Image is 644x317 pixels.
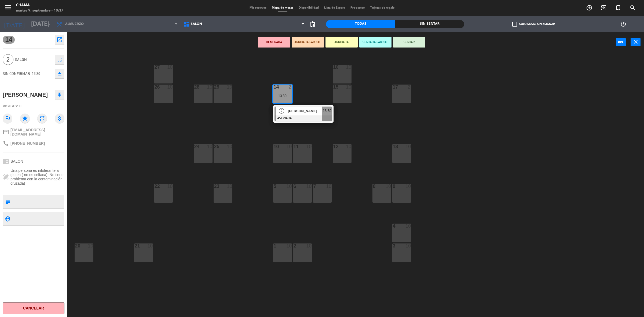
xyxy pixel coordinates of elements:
div: 10 [167,65,173,70]
div: 10 [274,144,274,149]
div: 10 [306,243,312,248]
div: 10 [227,184,232,189]
i: attach_money [55,114,64,123]
span: 2 [279,108,284,114]
i: power_input [618,39,624,45]
i: person_pin [5,216,10,222]
i: star [20,114,30,123]
div: 20 [75,243,75,248]
div: 7 [313,184,314,189]
div: 14 [274,85,274,89]
div: 5 [274,184,274,189]
div: 10 [207,144,212,149]
div: 6 [294,184,294,189]
i: fullscreen [56,56,63,63]
div: 10 [167,85,173,89]
span: [PERSON_NAME] [288,108,322,114]
button: Cancelar [3,302,64,314]
i: healing [3,174,9,180]
button: eject [55,69,64,78]
div: 26 [155,85,155,89]
div: 8 [373,184,373,189]
span: Disponibilidad [296,6,321,9]
span: Pre-acceso [348,6,368,9]
button: ARRIBADA [325,37,358,48]
span: Tarjetas de regalo [368,6,397,9]
i: menu [4,3,12,11]
div: 24 [194,144,195,149]
div: 10 [386,184,391,189]
span: 14 [3,36,15,44]
i: close [632,39,639,45]
div: 4 [393,224,393,228]
span: Mapa de mesas [269,6,296,9]
span: 13:30 [32,71,40,76]
span: 2 [3,54,13,65]
div: 29 [214,85,214,89]
i: add_circle_outline [586,5,592,11]
i: repeat [37,114,47,123]
div: 17 [393,85,393,89]
div: 15 [333,85,334,89]
div: 9 [393,184,393,189]
span: check_box_outline_blank [512,22,517,27]
button: close [631,38,641,46]
span: Lista de Espera [321,6,348,9]
div: 10 [227,144,232,149]
div: 10 [405,184,411,189]
span: Almuerzo [65,22,84,26]
div: 3 [393,243,393,248]
div: 27 [155,65,155,70]
i: turned_in_not [615,5,621,11]
div: 25 [214,144,214,149]
span: SALON [15,57,52,63]
div: Todas [326,20,395,28]
div: 10 [286,144,292,149]
i: subject [5,199,10,205]
label: Solo mesas sin asignar [512,22,555,27]
i: search [630,5,636,11]
div: 10 [346,85,351,89]
span: pending_actions [309,21,316,27]
div: 10 [286,184,292,189]
div: 21 [135,243,135,248]
i: outlined_flag [3,114,12,123]
div: 2 [408,85,411,89]
i: open_in_new [56,37,63,43]
div: [PERSON_NAME] [3,90,48,99]
span: Mis reservas [247,6,269,9]
button: menu [4,3,12,13]
div: 28 [194,85,195,89]
div: 10 [167,184,173,189]
div: martes 9. septiembre - 10:37 [16,8,63,13]
div: 10 [405,144,411,149]
i: phone [3,140,9,147]
div: 16 [333,65,334,70]
div: 1 [274,243,274,248]
button: ARRIBADA PARCIAL [292,37,324,48]
span: SIN CONFIRMAR [3,71,30,76]
div: Sin sentar [395,20,464,28]
div: 10 [306,144,312,149]
div: 10 [306,184,312,189]
span: [EMAIL_ADDRESS][DOMAIN_NAME] [10,128,64,136]
div: 10 [286,243,292,248]
div: 13:30 [273,94,292,98]
div: 10 [346,65,351,70]
div: 13 [393,144,393,149]
div: 10 [207,85,212,89]
span: SALON [10,159,23,163]
div: Visitas: 0 [3,101,64,111]
i: eject [56,70,63,77]
i: mail_outline [3,129,9,135]
span: 13:30 [323,108,331,114]
div: 10 [326,184,331,189]
button: power_input [616,38,626,46]
div: 2 [294,243,294,248]
i: arrow_drop_down [46,21,52,27]
div: 22 [155,184,155,189]
div: 10 [346,144,351,149]
i: chrome_reader_mode [3,158,9,165]
div: CHAMA [16,3,63,8]
div: 2 [288,85,292,89]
